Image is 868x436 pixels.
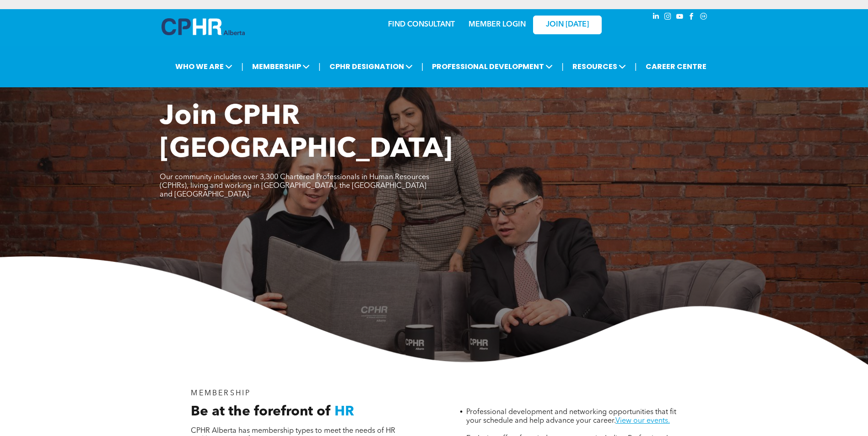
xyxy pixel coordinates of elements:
span: WHO WE ARE [173,58,235,75]
a: JOIN [DATE] [533,16,602,34]
span: Our community includes over 3,300 Chartered Professionals in Human Resources (CPHRs), living and ... [160,174,429,198]
a: MEMBER LOGIN [469,21,526,28]
span: Be at the forefront of [191,405,331,419]
span: HR [334,405,354,419]
span: Join CPHR [GEOGRAPHIC_DATA] [160,103,453,164]
a: youtube [675,11,685,24]
li: | [241,57,243,76]
span: PROFESSIONAL DEVELOPMENT [429,58,555,75]
span: Professional development and networking opportunities that fit your schedule and help advance you... [466,409,676,425]
a: linkedin [651,11,661,24]
span: RESOURCES [570,58,629,75]
span: JOIN [DATE] [546,21,589,29]
a: FIND CONSULTANT [388,21,455,28]
img: A blue and white logo for cp alberta [162,18,245,35]
a: View our events. [615,417,670,425]
a: instagram [663,11,673,24]
li: | [561,57,564,76]
span: CPHR DESIGNATION [327,58,415,75]
li: | [421,57,424,76]
a: Social network [699,11,709,24]
li: | [318,57,321,76]
a: CAREER CENTRE [643,58,709,75]
a: facebook [687,11,697,24]
li: | [635,57,637,76]
span: MEMBERSHIP [191,390,251,397]
span: MEMBERSHIP [249,58,313,75]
